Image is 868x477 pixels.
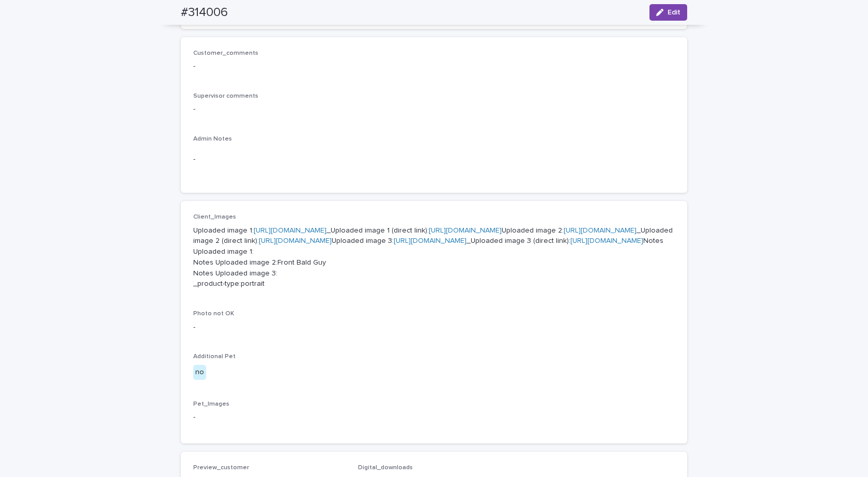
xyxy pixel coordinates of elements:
a: [URL][DOMAIN_NAME] [564,227,637,234]
span: Edit [668,9,680,16]
a: [URL][DOMAIN_NAME] [429,227,502,234]
div: no [193,365,206,380]
span: Photo not OK [193,311,234,317]
a: [URL][DOMAIN_NAME] [254,227,327,234]
button: Edit [649,4,687,21]
span: Admin Notes [193,136,232,142]
p: - [193,412,675,423]
span: Supervisor comments [193,93,258,99]
span: Additional Pet [193,353,236,360]
h2: #314006 [181,5,228,20]
span: Digital_downloads [358,465,413,471]
p: Uploaded image 1: _Uploaded image 1 (direct link): Uploaded image 2: _Uploaded image 2 (direct li... [193,225,675,290]
a: [URL][DOMAIN_NAME] [259,237,332,244]
p: - [193,104,675,115]
p: - [193,322,675,333]
p: - [193,154,675,165]
a: [URL][DOMAIN_NAME] [394,237,467,244]
span: Customer_comments [193,50,258,56]
p: - [193,61,675,72]
span: Client_Images [193,214,236,220]
span: Pet_Images [193,401,229,407]
span: Preview_customer [193,465,249,471]
a: [URL][DOMAIN_NAME] [570,237,643,244]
